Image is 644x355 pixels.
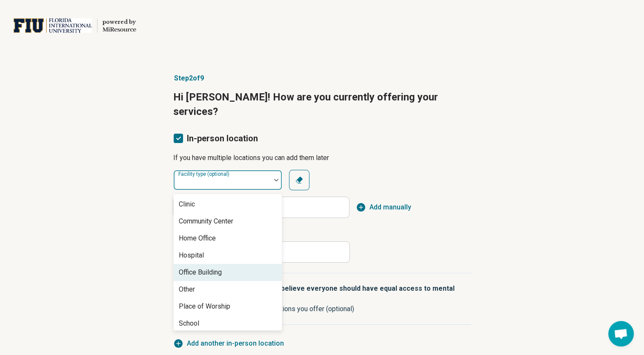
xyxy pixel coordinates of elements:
p: If you have multiple locations you can add them later [173,153,471,163]
div: powered by [103,18,136,26]
span: Add manually [369,202,411,212]
div: Office Building [179,267,222,278]
div: Clinic [179,199,195,209]
button: Add manually [356,202,411,212]
span: In-person location [187,133,258,143]
label: Facility type (optional) [178,172,231,177]
img: Florida International University [14,15,92,36]
button: Add another in-person location [173,338,284,349]
a: Open chat [608,321,634,346]
div: Place of Worship [179,301,230,312]
div: Hospital [179,250,204,261]
span: Add another in-person location [187,338,284,349]
a: Florida International Universitypowered by [14,15,136,36]
summary: At [GEOGRAPHIC_DATA] we believe everyone should have equal access to mental health carePlease che... [173,273,471,324]
div: School [179,318,199,329]
p: Step 2 of 9 [173,73,471,83]
p: Please check any accommodations you offer (optional) [190,304,464,314]
div: Community Center [179,216,233,226]
p: At [GEOGRAPHIC_DATA] we believe everyone should have equal access to mental health care [190,283,464,304]
div: Home Office [179,233,216,243]
p: Hi [PERSON_NAME]! How are you currently offering your services? [173,90,471,119]
div: Other [179,284,195,295]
